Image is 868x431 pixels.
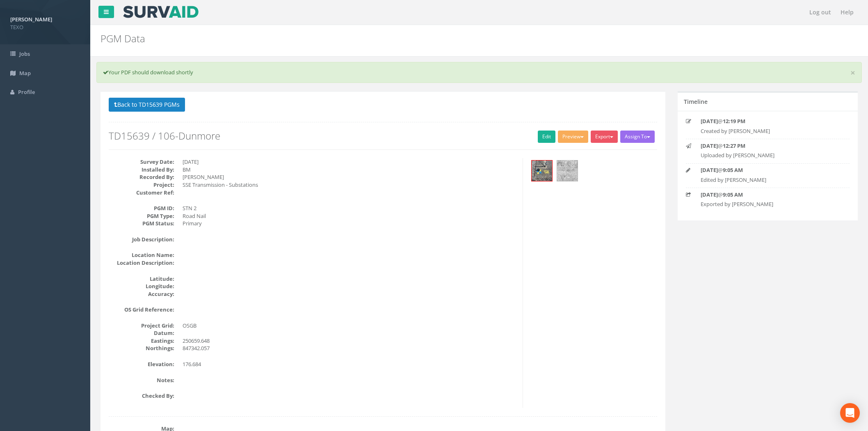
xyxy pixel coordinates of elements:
[183,337,516,345] dd: 250659.648
[591,131,618,143] button: Export
[701,142,835,150] p: @
[701,117,835,125] p: @
[183,322,516,330] dd: OSGB
[10,16,52,23] strong: [PERSON_NAME]
[723,166,743,174] strong: 9:05 AM
[183,173,516,181] dd: [PERSON_NAME]
[183,158,516,166] dd: [DATE]
[620,131,655,143] button: Assign To
[557,160,578,181] img: c4f936cd-fc10-df8b-91ad-e4efd2783a1c_d860ae80-f3fc-4302-7727-22805c7a415c_thumb.jpg
[109,212,174,220] dt: PGM Type:
[101,33,729,44] h2: PGM Data
[701,176,835,184] p: Edited by [PERSON_NAME]
[109,236,174,243] dt: Job Description:
[109,98,185,112] button: Back to TD15639 PGMs
[109,329,174,337] dt: Datum:
[109,376,174,384] dt: Notes:
[701,166,718,174] strong: [DATE]
[109,360,174,368] dt: Elevation:
[701,191,835,199] p: @
[701,117,718,125] strong: [DATE]
[109,392,174,400] dt: Checked By:
[109,189,174,197] dt: Customer Ref:
[109,337,174,345] dt: Eastings:
[109,251,174,259] dt: Location Name:
[109,158,174,166] dt: Survey Date:
[96,62,862,83] div: Your PDF should download shortly
[109,322,174,330] dt: Project Grid:
[532,160,552,181] img: c4f936cd-fc10-df8b-91ad-e4efd2783a1c_6845165f-f49d-427f-0503-64964073ee57_thumb.jpg
[840,403,860,423] div: Open Intercom Messenger
[109,344,174,352] dt: Northings:
[109,275,174,283] dt: Latitude:
[19,69,31,77] span: Map
[723,117,745,125] strong: 12:19 PM
[183,166,516,174] dd: BM
[183,220,516,227] dd: Primary
[701,142,718,149] strong: [DATE]
[19,50,30,57] span: Jobs
[183,181,516,189] dd: SSE Transmission - Substations
[109,173,174,181] dt: Recorded By:
[109,131,657,141] h2: TD15639 / 106-Dunmore
[109,290,174,298] dt: Accuracy:
[701,127,835,135] p: Created by [PERSON_NAME]
[701,151,835,159] p: Uploaded by [PERSON_NAME]
[183,344,516,352] dd: 847342.057
[10,23,80,31] span: TEXO
[701,200,835,208] p: Exported by [PERSON_NAME]
[723,142,745,149] strong: 12:27 PM
[850,69,855,77] a: ×
[183,212,516,220] dd: Road Nail
[109,259,174,267] dt: Location Description:
[10,14,80,31] a: [PERSON_NAME] TEXO
[183,360,516,368] dd: 176.684
[701,166,835,174] p: @
[109,282,174,290] dt: Longitude:
[723,191,743,198] strong: 9:05 AM
[109,220,174,227] dt: PGM Status:
[109,181,174,189] dt: Project:
[109,204,174,212] dt: PGM ID:
[18,88,35,96] span: Profile
[109,166,174,174] dt: Installed By:
[684,99,708,105] h5: Timeline
[183,204,516,212] dd: STN 2
[558,131,588,143] button: Preview
[538,131,555,143] a: Edit
[701,191,718,198] strong: [DATE]
[109,306,174,314] dt: OS Grid Reference:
